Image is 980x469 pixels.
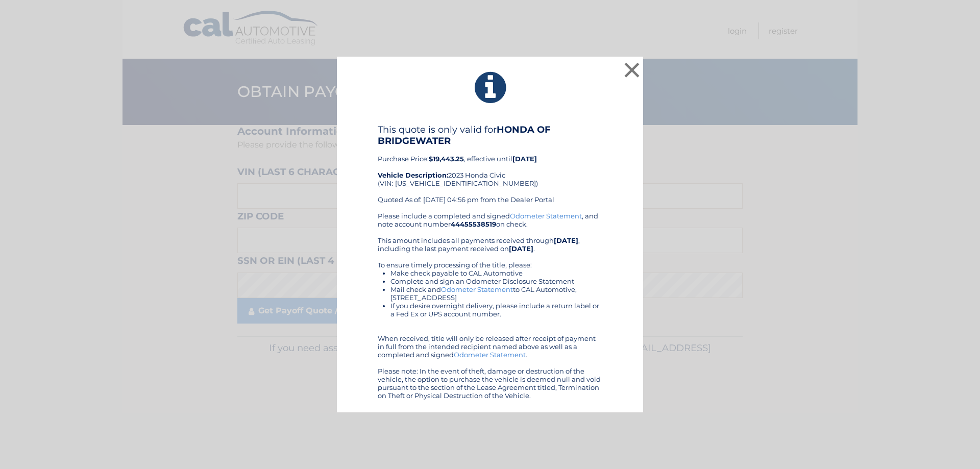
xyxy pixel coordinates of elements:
li: Mail check and to CAL Automotive, [STREET_ADDRESS] [390,285,602,302]
a: Odometer Statement [454,351,526,359]
b: HONDA OF BRIDGEWATER [378,124,551,146]
li: Make check payable to CAL Automotive [390,269,602,277]
a: Odometer Statement [510,212,582,220]
div: Purchase Price: , effective until 2023 Honda Civic (VIN: [US_VEHICLE_IDENTIFICATION_NUMBER]) Quot... [378,124,602,212]
b: $19,443.25 [429,155,464,163]
h4: This quote is only valid for [378,124,602,146]
a: Odometer Statement [441,285,513,293]
strong: Vehicle Description: [378,171,448,179]
b: [DATE] [512,155,537,163]
b: [DATE] [509,244,533,253]
div: Please include a completed and signed , and note account number on check. This amount includes al... [378,212,602,400]
b: [DATE] [554,236,578,244]
b: 44455538519 [451,220,496,228]
li: Complete and sign an Odometer Disclosure Statement [390,277,602,285]
button: × [622,60,642,80]
li: If you desire overnight delivery, please include a return label or a Fed Ex or UPS account number. [390,302,602,318]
